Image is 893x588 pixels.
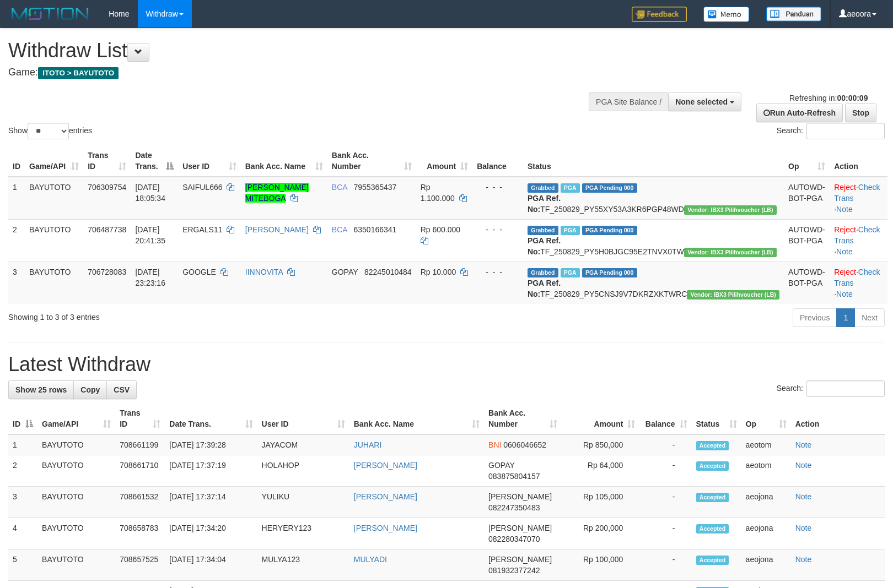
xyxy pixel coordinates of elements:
[528,226,558,235] span: Grabbed
[561,183,580,193] span: Marked by aeojona
[135,268,165,287] span: [DATE] 23:23:16
[182,268,216,276] span: GOOGLE
[25,177,83,220] td: BAYUTOTO
[8,219,25,262] td: 2
[488,492,552,501] span: [PERSON_NAME]
[477,224,519,235] div: - - -
[257,455,349,487] td: HOLAHOP
[332,183,347,192] span: BCA
[8,67,584,78] h4: Game:
[115,487,165,518] td: 708661532
[561,268,580,277] span: Marked by aeojona
[784,177,830,220] td: AUTOWD-BOT-PGA
[836,247,853,256] a: Note
[756,104,843,122] a: Run Auto-Refresh
[165,434,257,455] td: [DATE] 17:39:28
[354,461,417,470] a: [PERSON_NAME]
[795,492,812,501] a: Note
[354,492,417,501] a: [PERSON_NAME]
[37,403,115,434] th: Game/API: activate to sort column ascending
[182,225,222,234] span: ERGALS11
[37,518,115,549] td: BAYUTOTO
[854,308,885,327] a: Next
[182,183,222,192] span: SAIFUL666
[165,518,257,549] td: [DATE] 17:34:20
[528,279,561,298] b: PGA Ref. No:
[488,566,540,575] span: Copy 081932377242 to clipboard
[503,440,546,449] span: Copy 0606046652 to clipboard
[696,441,729,450] span: Accepted
[703,7,750,22] img: Button%20Memo.svg
[364,268,412,276] span: Copy 82245010484 to clipboard
[115,455,165,487] td: 708661710
[8,177,25,220] td: 1
[528,183,558,193] span: Grabbed
[562,487,639,518] td: Rp 105,000
[37,549,115,581] td: BAYUTOTO
[8,455,37,487] td: 2
[165,455,257,487] td: [DATE] 17:37:19
[135,183,165,203] span: [DATE] 18:05:34
[561,226,580,235] span: Marked by aeojona
[88,183,126,192] span: 706309754
[791,403,885,434] th: Action
[115,518,165,549] td: 708658783
[257,434,349,455] td: JAYACOM
[354,524,417,532] a: [PERSON_NAME]
[687,290,779,300] span: Vendor URL: https://dashboard.q2checkout.com/secure
[836,290,853,298] a: Note
[795,524,812,532] a: Note
[349,403,484,434] th: Bank Acc. Name: activate to sort column ascending
[488,535,540,543] span: Copy 082280347070 to clipboard
[834,225,880,245] a: Check Trans
[639,549,691,581] td: -
[8,549,37,581] td: 5
[668,92,741,111] button: None selected
[639,455,691,487] td: -
[106,380,137,399] a: CSV
[806,123,885,139] input: Search:
[8,307,364,323] div: Showing 1 to 3 of 3 entries
[834,268,880,287] a: Check Trans
[472,145,523,177] th: Balance
[8,123,92,139] label: Show entries
[477,266,519,277] div: - - -
[582,226,637,235] span: PGA Pending
[488,472,540,481] span: Copy 083875804157 to clipboard
[696,524,729,533] span: Accepted
[25,145,83,177] th: Game/API: activate to sort column ascending
[777,380,885,397] label: Search:
[178,145,241,177] th: User ID: activate to sort column ascending
[684,248,777,257] span: Vendor URL: https://dashboard.q2checkout.com/secure
[8,487,37,518] td: 3
[741,487,791,518] td: aeojona
[795,461,812,470] a: Note
[741,455,791,487] td: aeotom
[523,145,784,177] th: Status
[488,503,540,512] span: Copy 082247350483 to clipboard
[8,145,25,177] th: ID
[589,92,668,111] div: PGA Site Balance /
[834,183,856,192] a: Reject
[795,555,812,564] a: Note
[528,268,558,277] span: Grabbed
[257,403,349,434] th: User ID: activate to sort column ascending
[834,183,880,203] a: Check Trans
[836,205,853,214] a: Note
[115,403,165,434] th: Trans ID: activate to sort column ascending
[354,440,382,449] a: JUHARI
[8,40,584,62] h1: Withdraw List
[327,145,416,177] th: Bank Acc. Number: activate to sort column ascending
[562,403,639,434] th: Amount: activate to sort column ascending
[562,518,639,549] td: Rp 200,000
[582,268,637,277] span: PGA Pending
[354,225,397,234] span: Copy 6350166341 to clipboard
[8,434,37,455] td: 1
[523,262,784,304] td: TF_250829_PY5CNSJ9V7DKRZXKTWRC
[8,6,92,22] img: MOTION_logo.png
[784,219,830,262] td: AUTOWD-BOT-PGA
[488,461,514,470] span: GOPAY
[836,308,855,327] a: 1
[135,225,165,245] span: [DATE] 20:41:35
[741,434,791,455] td: aeotom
